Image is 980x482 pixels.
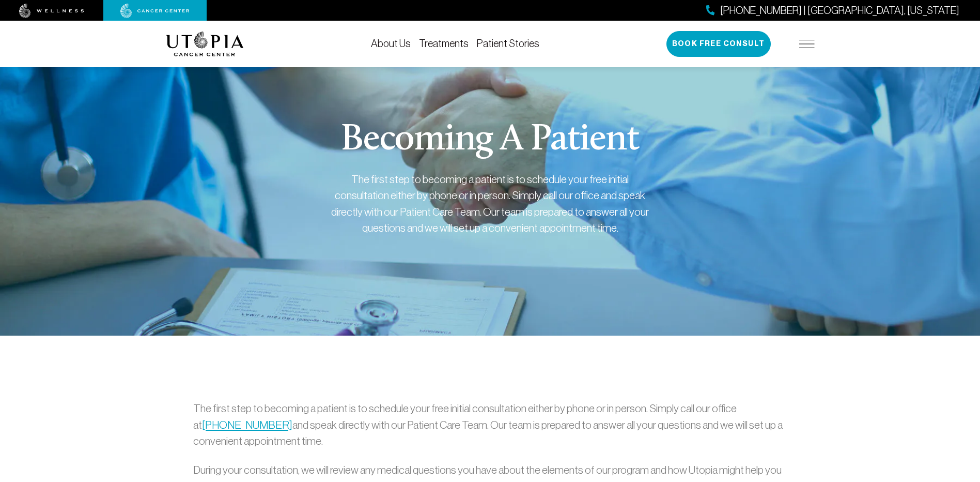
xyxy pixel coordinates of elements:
a: [PHONE_NUMBER] | [GEOGRAPHIC_DATA], [US_STATE] [706,3,959,18]
img: icon-hamburger [799,40,815,48]
a: Patient Stories [477,38,539,49]
img: wellness [19,4,84,18]
img: logo [166,32,244,56]
a: Treatments [419,38,469,49]
div: The first step to becoming a patient is to schedule your free initial consultation either by phon... [330,171,650,236]
a: [PHONE_NUMBER] [202,419,292,431]
button: Book Free Consult [666,31,771,57]
img: cancer center [120,4,190,18]
a: About Us [371,38,411,49]
p: The first step to becoming a patient is to schedule your free initial consultation either by phon... [193,400,787,449]
h1: Becoming A Patient [341,122,639,159]
span: [PHONE_NUMBER] | [GEOGRAPHIC_DATA], [US_STATE] [720,3,959,18]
